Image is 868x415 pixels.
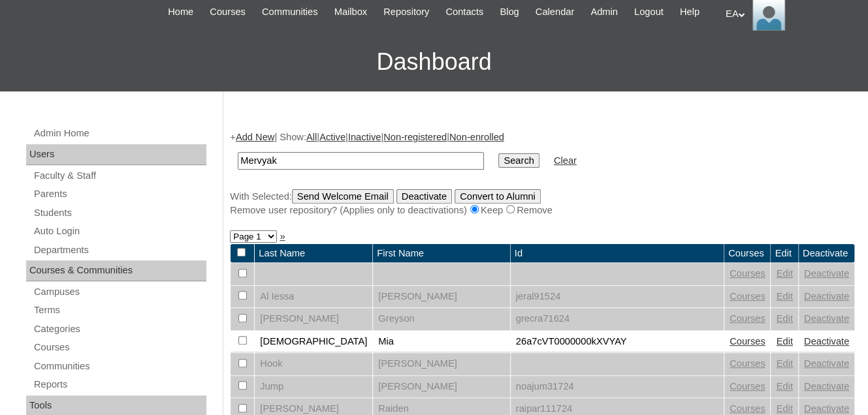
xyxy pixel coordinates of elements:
[33,339,206,356] a: Courses
[262,5,318,20] span: Communities
[373,331,509,353] td: Mia
[33,223,206,239] a: Auto Login
[7,33,861,91] h3: Dashboard
[680,5,699,20] span: Help
[230,189,855,217] div: With Selected:
[804,381,849,392] a: Deactivate
[230,204,855,217] div: Remove user repository? (Applies only to deactivations) Keep Remove
[383,5,429,20] span: Repository
[799,244,854,263] td: Deactivate
[33,242,206,258] a: Departments
[255,376,372,398] td: Jump
[511,244,724,263] td: Id
[210,5,246,20] span: Courses
[373,376,509,398] td: [PERSON_NAME]
[511,286,724,308] td: jeral91524
[33,205,206,221] a: Students
[584,5,624,20] a: Admin
[33,168,206,184] a: Faculty & Staff
[255,353,372,375] td: Hook
[396,189,452,204] input: Deactivate
[334,5,368,20] span: Mailbox
[776,403,792,414] a: Edit
[804,291,849,301] a: Deactivate
[776,291,792,301] a: Edit
[373,353,509,375] td: [PERSON_NAME]
[673,5,706,20] a: Help
[203,5,252,20] a: Courses
[230,131,855,217] div: + | Show: | | | |
[26,260,206,281] div: Courses & Communities
[776,268,792,279] a: Edit
[730,381,765,392] a: Courses
[33,125,206,142] a: Admin Home
[776,358,792,369] a: Edit
[730,291,765,301] a: Courses
[529,5,581,20] a: Calendar
[511,331,724,353] td: 26a7cVT0000000kXVYAY
[33,321,206,337] a: Categories
[730,403,765,414] a: Courses
[33,377,206,393] a: Reports
[161,5,200,20] a: Home
[511,308,724,330] td: grecra71624
[634,5,664,20] span: Logout
[292,189,394,204] input: Send Welcome Email
[255,5,325,20] a: Communities
[511,376,724,398] td: noajum31724
[776,381,792,392] a: Edit
[236,132,274,142] a: Add New
[449,132,504,142] a: Non-enrolled
[319,132,346,142] a: Active
[730,336,765,346] a: Courses
[33,302,206,318] a: Terms
[804,358,849,369] a: Deactivate
[255,331,372,353] td: [DEMOGRAPHIC_DATA]
[383,132,447,142] a: Non-registered
[33,358,206,375] a: Communities
[373,286,509,308] td: [PERSON_NAME]
[255,286,372,308] td: Al Iessa
[776,313,792,324] a: Edit
[33,186,206,202] a: Parents
[536,5,574,20] span: Calendar
[771,244,797,263] td: Edit
[373,308,509,330] td: Greyson
[306,132,317,142] a: All
[328,5,374,20] a: Mailbox
[776,336,792,346] a: Edit
[255,308,372,330] td: [PERSON_NAME]
[628,5,670,20] a: Logout
[590,5,618,20] span: Admin
[455,189,541,204] input: Convert to Alumni
[168,5,193,20] span: Home
[804,403,849,414] a: Deactivate
[373,244,509,263] td: First Name
[445,5,483,20] span: Contacts
[730,268,765,279] a: Courses
[26,144,206,165] div: Users
[804,313,849,324] a: Deactivate
[348,132,381,142] a: Inactive
[255,244,372,263] td: Last Name
[724,244,771,263] td: Courses
[493,5,525,20] a: Blog
[730,313,765,324] a: Courses
[377,5,436,20] a: Repository
[498,153,539,168] input: Search
[730,358,765,369] a: Courses
[554,155,577,166] a: Clear
[500,5,519,20] span: Blog
[33,284,206,300] a: Campuses
[280,231,285,241] a: »
[439,5,490,20] a: Contacts
[804,268,849,279] a: Deactivate
[238,152,484,170] input: Search
[804,336,849,346] a: Deactivate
